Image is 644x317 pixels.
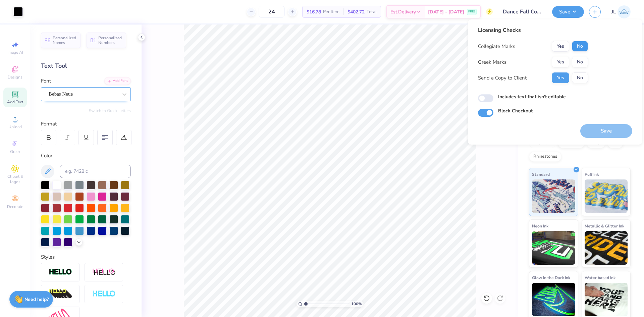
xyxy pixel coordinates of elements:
[41,77,51,85] label: Font
[323,8,339,15] span: Per Item
[529,152,561,162] div: Rhinestones
[532,274,570,281] span: Glow in the Dark Ink
[618,5,631,18] img: Jairo Laqui
[104,77,131,85] div: Add Font
[611,8,616,16] span: JL
[498,93,566,100] label: Includes text that isn't editable
[478,43,515,50] div: Collegiate Marks
[478,74,527,82] div: Send a Copy to Client
[7,99,23,105] span: Add Text
[498,107,533,114] label: Block Checkout
[89,108,131,113] button: Switch to Greek Letters
[572,72,588,83] button: No
[7,50,23,55] span: Image AI
[532,179,575,213] img: Standard
[49,268,72,276] img: Stroke
[572,57,588,67] button: No
[552,6,584,18] button: Save
[41,61,131,70] div: Text Tool
[572,41,588,52] button: No
[3,174,27,184] span: Clipart & logos
[41,253,131,261] div: Styles
[49,289,72,300] img: 3d Illusion
[585,274,615,281] span: Water based Ink
[428,8,464,15] span: [DATE] - [DATE]
[532,283,575,316] img: Glow in the Dark Ink
[585,222,624,229] span: Metallic & Glitter Ink
[7,204,23,209] span: Decorate
[478,26,588,34] div: Licensing Checks
[41,120,131,128] div: Format
[552,72,569,83] button: Yes
[307,8,321,15] span: $16.78
[552,41,569,52] button: Yes
[532,222,548,229] span: Neon Ink
[92,268,116,276] img: Shadow
[390,8,416,15] span: Est. Delivery
[60,165,131,178] input: e.g. 7428 c
[347,8,365,15] span: $402.72
[585,283,628,316] img: Water based Ink
[532,171,550,178] span: Standard
[351,301,362,307] span: 100 %
[552,57,569,67] button: Yes
[8,74,22,80] span: Designs
[468,9,475,14] span: FREE
[585,179,628,213] img: Puff Ink
[24,296,49,303] strong: Need help?
[367,8,377,15] span: Total
[611,5,631,18] a: JL
[478,58,506,66] div: Greek Marks
[259,6,285,18] input: – –
[10,149,20,154] span: Greek
[92,290,116,298] img: Negative Space
[41,152,131,160] div: Color
[585,231,628,265] img: Metallic & Glitter Ink
[8,124,22,129] span: Upload
[532,231,575,265] img: Neon Ink
[498,5,547,18] input: Untitled Design
[98,36,122,45] span: Personalized Numbers
[585,171,599,178] span: Puff Ink
[53,36,76,45] span: Personalized Names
